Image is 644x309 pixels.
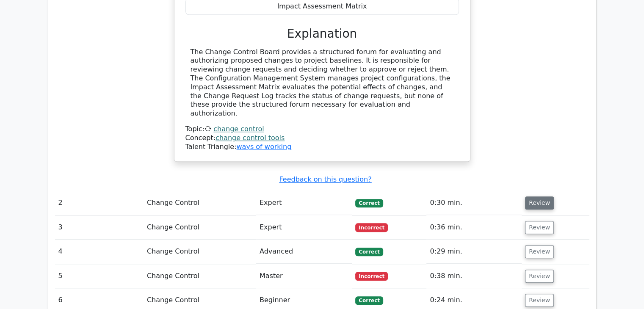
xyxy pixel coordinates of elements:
[144,215,256,240] td: Change Control
[355,272,388,280] span: Incorrect
[216,134,285,142] a: change control tools
[185,125,459,151] div: Talent Triangle:
[355,223,388,232] span: Incorrect
[426,191,522,215] td: 0:30 min.
[525,294,554,307] button: Review
[355,248,383,256] span: Correct
[355,296,383,305] span: Correct
[426,240,522,264] td: 0:29 min.
[256,264,352,288] td: Master
[213,125,264,133] a: change control
[144,264,256,288] td: Change Control
[236,143,291,151] a: ways of working
[185,125,459,134] div: Topic:
[55,240,144,264] td: 4
[525,221,554,234] button: Review
[525,270,554,283] button: Review
[279,175,371,183] a: Feedback on this question?
[185,134,459,143] div: Concept:
[55,215,144,240] td: 3
[525,245,554,258] button: Review
[256,240,352,264] td: Advanced
[144,240,256,264] td: Change Control
[191,27,454,41] h3: Explanation
[191,48,454,118] div: The Change Control Board provides a structured forum for evaluating and authorizing proposed chan...
[144,191,256,215] td: Change Control
[426,215,522,240] td: 0:36 min.
[426,264,522,288] td: 0:38 min.
[256,215,352,240] td: Expert
[256,191,352,215] td: Expert
[525,196,554,210] button: Review
[55,264,144,288] td: 5
[55,191,144,215] td: 2
[355,199,383,207] span: Correct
